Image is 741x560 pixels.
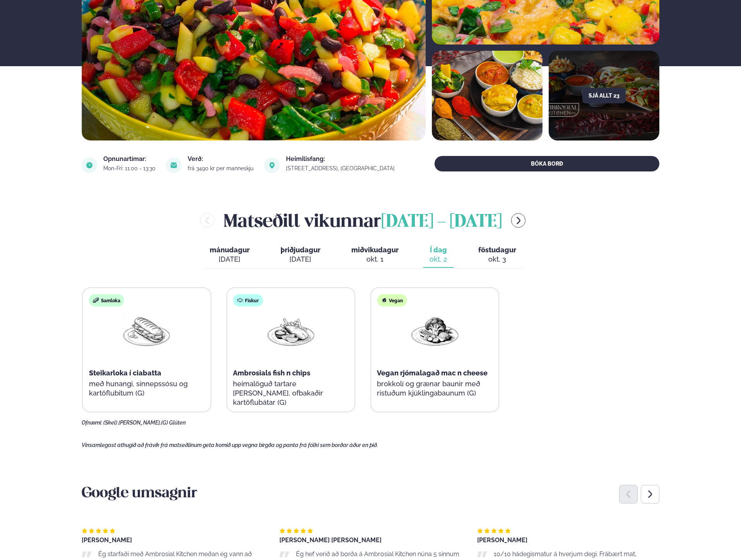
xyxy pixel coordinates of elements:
[430,255,447,264] div: okt. 2
[381,297,387,303] img: Vegan.svg
[233,379,348,407] p: heimalöguð tartare [PERSON_NAME], ofbakaðir kartöflubátar (G)
[103,156,157,162] div: Opnunartímar:
[122,313,171,349] img: Panini.png
[377,294,407,307] div: Vegan
[237,297,243,303] img: fish.svg
[478,255,516,264] div: okt. 3
[641,485,659,503] div: Next slide
[274,242,327,268] button: þriðjudagur [DATE]
[377,369,488,377] span: Vegan rjómalagað mac n cheese
[188,165,255,171] div: frá 3490 kr per manneskju
[477,537,659,543] div: [PERSON_NAME]
[281,246,320,254] span: þriðjudagur
[89,294,124,307] div: Samloka
[266,313,315,349] img: Fish-Chips.png
[511,213,525,228] button: menu-btn-right
[93,297,99,303] img: sandwich-new-16px.svg
[435,156,659,171] button: BÓKA BORÐ
[233,294,263,307] div: Fiskur
[286,164,396,173] a: link
[472,242,522,268] button: föstudagur okt. 3
[279,537,462,543] div: [PERSON_NAME] [PERSON_NAME]
[351,246,399,254] span: miðvikudagur
[210,255,250,264] div: [DATE]
[619,485,638,503] div: Previous slide
[82,158,97,173] img: image alt
[161,420,186,426] span: (G) Glúten
[224,208,502,233] h2: Matseðill vikunnar
[82,485,659,503] h3: Google umsagnir
[103,165,157,171] div: Mon-Fri: 11:00 - 13:30
[103,420,161,426] span: (Skel) [PERSON_NAME],
[381,214,502,231] span: [DATE] - [DATE]
[582,88,626,103] button: Sjá allt 23
[204,242,256,268] button: mánudagur [DATE]
[188,156,255,162] div: Verð:
[82,442,378,448] span: Vinsamlegast athugið að frávik frá matseðlinum geta komið upp vegna birgða og panta frá fólki sem...
[166,158,181,173] img: image alt
[286,156,396,162] div: Heimilisfang:
[89,379,204,398] p: með hunangi, sinnepssósu og kartöflubitum (G)
[82,420,102,426] span: Ofnæmi:
[233,369,310,377] span: Ambrosials fish n chips
[410,313,460,349] img: Vegan.png
[264,158,280,173] img: image alt
[210,246,250,254] span: mánudagur
[478,246,516,254] span: föstudagur
[351,255,399,264] div: okt. 1
[423,242,453,268] button: Í dag okt. 2
[432,51,542,140] img: image alt
[345,242,405,268] button: miðvikudagur okt. 1
[82,537,264,543] div: [PERSON_NAME]
[377,379,492,398] p: brokkolí og grænar baunir með ristuðum kjúklingabaunum (G)
[89,369,161,377] span: Steikarloka í ciabatta
[200,213,214,228] button: menu-btn-left
[430,245,447,255] span: Í dag
[281,255,320,264] div: [DATE]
